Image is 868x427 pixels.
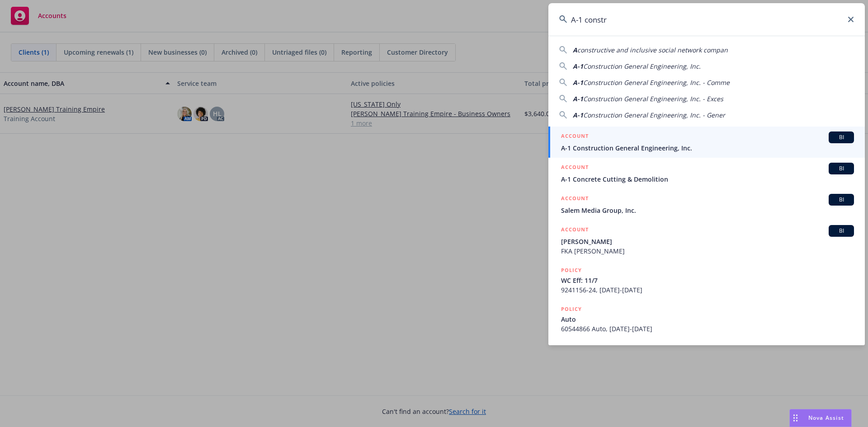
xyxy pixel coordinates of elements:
button: Nova Assist [789,409,852,427]
h5: POLICY [561,305,582,314]
h5: POLICY [561,266,582,275]
a: POLICYAuto60544866 Auto, [DATE]-[DATE] [548,300,865,338]
span: A-1 [573,78,583,87]
span: BI [832,227,850,235]
span: Construction General Engineering, Inc. [583,62,701,70]
span: BI [832,196,850,204]
a: POLICY [548,338,865,377]
h5: ACCOUNT [561,225,589,236]
span: A-1 [573,62,583,70]
a: ACCOUNTBI[PERSON_NAME]FKA [PERSON_NAME] [548,220,865,261]
span: A-1 Concrete Cutting & Demolition [561,174,854,184]
a: ACCOUNTBIA-1 Construction General Engineering, Inc. [548,127,865,158]
input: Search... [548,3,865,36]
span: A-1 [573,111,583,119]
span: Construction General Engineering, Inc. - Exces [583,94,723,103]
span: Auto [561,314,854,324]
h5: ACCOUNT [561,194,589,205]
a: ACCOUNTBIA-1 Concrete Cutting & Demolition [548,158,865,189]
h5: POLICY [561,343,582,352]
a: ACCOUNTBISalem Media Group, Inc. [548,189,865,220]
span: A-1 Construction General Engineering, Inc. [561,143,854,153]
span: Construction General Engineering, Inc. - Gener [583,111,725,119]
div: Drag to move [790,409,801,427]
h5: ACCOUNT [561,131,589,142]
span: BI [832,133,850,141]
span: 60544866 Auto, [DATE]-[DATE] [561,324,854,333]
h5: ACCOUNT [561,163,589,174]
span: constructive and inclusive social network compan [577,46,728,54]
span: FKA [PERSON_NAME] [561,246,854,256]
span: WC Eff: 11/7 [561,276,854,285]
span: [PERSON_NAME] [561,237,854,246]
a: POLICYWC Eff: 11/79241156-24, [DATE]-[DATE] [548,261,865,300]
span: Nova Assist [808,414,844,422]
span: 9241156-24, [DATE]-[DATE] [561,285,854,295]
span: A-1 [573,94,583,103]
span: Salem Media Group, Inc. [561,206,854,215]
span: Construction General Engineering, Inc. - Comme [583,78,730,87]
span: A [573,46,577,54]
span: BI [832,164,850,173]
